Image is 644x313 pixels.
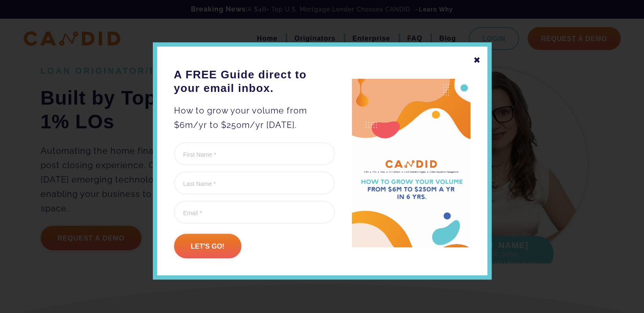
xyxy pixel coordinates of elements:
input: Let's go! [174,234,241,258]
input: Last Name * [174,172,335,194]
p: How to grow your volume from $6m/yr to $250m/yr [DATE]. [174,103,335,132]
input: Email * [174,201,335,224]
input: First Name * [174,142,335,165]
h3: A FREE Guide direct to your email inbox. [174,68,335,95]
img: A FREE Guide direct to your email inbox. [352,79,470,248]
div: ✖ [473,53,481,67]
